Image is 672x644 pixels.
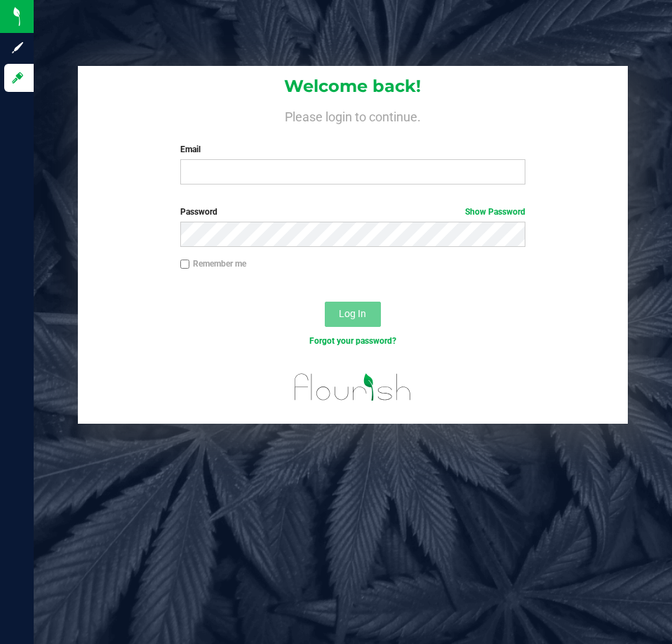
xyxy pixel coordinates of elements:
h4: Please login to continue. [78,107,627,123]
a: Show Password [465,207,525,217]
h1: Welcome back! [78,77,627,95]
span: Password [180,207,217,217]
label: Remember me [180,257,246,270]
inline-svg: Log in [11,71,25,85]
span: Log In [339,308,366,319]
img: flourish_logo.svg [284,362,422,412]
a: Forgot your password? [309,336,396,346]
button: Log In [325,302,381,327]
input: Remember me [180,260,190,269]
inline-svg: Sign up [11,41,25,55]
label: Email [180,143,525,156]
